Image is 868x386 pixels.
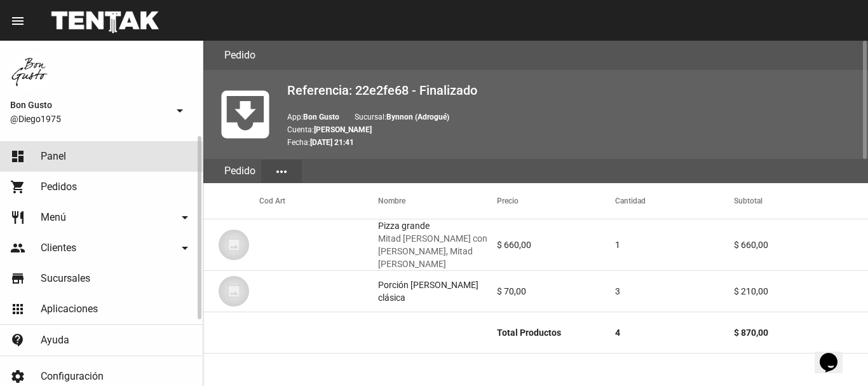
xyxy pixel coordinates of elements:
[219,276,249,307] img: 07c47add-75b0-4ce5-9aba-194f44787723.jpg
[303,113,339,121] b: Bon Gusto
[41,242,76,254] span: Clientes
[10,51,51,92] img: 8570adf9-ca52-4367-b116-ae09c64cf26e.jpg
[287,123,858,136] p: Cuenta:
[10,333,25,348] mat-icon: contact_support
[310,138,354,147] b: [DATE] 21:41
[497,183,616,219] mat-header-cell: Precio
[734,183,868,219] mat-header-cell: Subtotal
[219,230,249,260] img: 07c47add-75b0-4ce5-9aba-194f44787723.jpg
[10,369,25,384] mat-icon: settings
[10,13,25,29] mat-icon: menu
[172,103,187,118] mat-icon: arrow_drop_down
[734,271,868,312] mat-cell: $ 210,00
[497,312,616,353] mat-cell: Total Productos
[815,335,855,373] iframe: chat widget
[10,149,25,164] mat-icon: dashboard
[615,312,734,353] mat-cell: 4
[259,183,378,219] mat-header-cell: Cod Art
[10,301,25,317] mat-icon: apps
[41,150,66,163] span: Panel
[41,370,104,383] span: Configuración
[314,125,372,134] b: [PERSON_NAME]
[41,334,69,347] span: Ayuda
[10,97,167,113] span: Bon Gusto
[261,160,302,183] button: Elegir sección
[287,136,858,149] p: Fecha:
[41,303,98,315] span: Aplicaciones
[177,210,193,225] mat-icon: arrow_drop_down
[378,219,497,270] div: Pizza grande
[41,211,66,224] span: Menú
[386,113,449,121] b: Bynnon (Adrogué)
[378,183,497,219] mat-header-cell: Nombre
[219,159,261,183] div: Pedido
[615,271,734,312] mat-cell: 3
[214,83,277,146] mat-icon: move_to_inbox
[41,181,77,193] span: Pedidos
[10,113,167,125] span: @Diego1975
[177,240,193,256] mat-icon: arrow_drop_down
[497,271,616,312] mat-cell: $ 70,00
[615,224,734,265] mat-cell: 1
[10,179,25,195] mat-icon: shopping_cart
[10,271,25,286] mat-icon: store
[615,183,734,219] mat-header-cell: Cantidad
[378,279,497,304] div: Porción [PERSON_NAME] clásica
[274,164,289,179] mat-icon: more_horiz
[10,210,25,225] mat-icon: restaurant
[10,240,25,256] mat-icon: people
[497,224,616,265] mat-cell: $ 660,00
[41,272,90,285] span: Sucursales
[287,80,858,100] h2: Referencia: 22e2fe68 - Finalizado
[734,312,868,353] mat-cell: $ 870,00
[378,232,497,270] span: Mitad [PERSON_NAME] con [PERSON_NAME], Mitad [PERSON_NAME]
[287,111,858,123] p: App: Sucursal:
[224,46,255,64] h3: Pedido
[734,224,868,265] mat-cell: $ 660,00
